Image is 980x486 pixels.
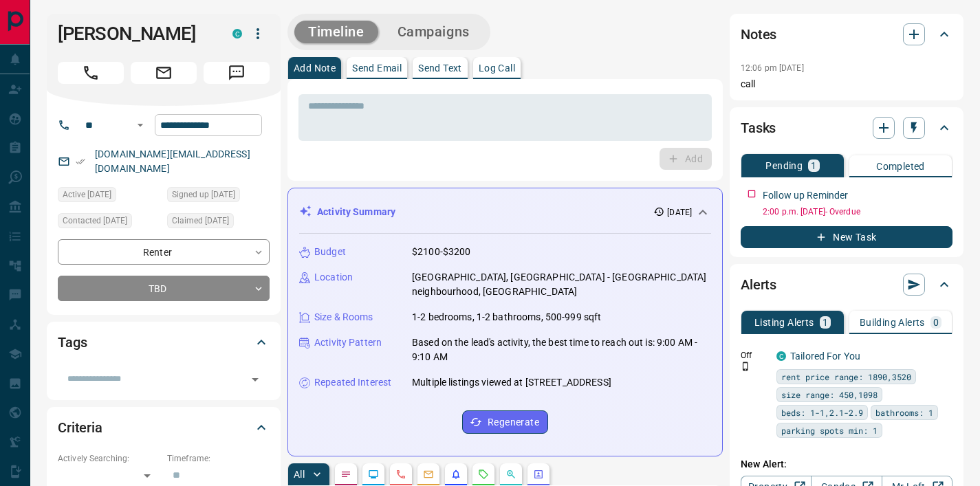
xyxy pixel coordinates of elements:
p: Repeated Interest [314,375,391,390]
svg: Emails [423,469,434,480]
div: Wed Oct 08 2025 [58,213,160,232]
div: condos.ca [232,29,242,38]
p: Multiple listings viewed at [STREET_ADDRESS] [412,375,611,390]
p: Activity Summary [317,205,395,219]
p: Completed [876,162,925,171]
p: Timeframe: [167,452,270,465]
svg: Calls [395,469,406,480]
div: Tags [58,326,270,359]
a: Tailored For You [790,351,860,362]
p: call [741,77,952,91]
h2: Tasks [741,117,776,139]
span: Email [131,62,197,84]
span: rent price range: 1890,3520 [781,370,911,384]
span: Claimed [DATE] [172,214,229,228]
p: New Alert: [741,457,952,472]
p: Listing Alerts [754,318,814,327]
button: Timeline [294,21,378,43]
div: Renter [58,239,270,265]
p: Budget [314,245,346,259]
div: Tasks [741,111,952,144]
p: Building Alerts [860,318,925,327]
p: Add Note [294,63,336,73]
svg: Push Notification Only [741,362,750,371]
svg: Notes [340,469,351,480]
p: 12:06 pm [DATE] [741,63,804,73]
span: Active [DATE] [63,188,111,201]
p: Off [741,349,768,362]
p: Location [314,270,353,285]
p: Actively Searching: [58,452,160,465]
span: Signed up [DATE] [172,188,235,201]
div: Activity Summary[DATE] [299,199,711,225]
p: 0 [933,318,939,327]
button: Open [132,117,149,133]
p: Based on the lead's activity, the best time to reach out is: 9:00 AM - 9:10 AM [412,335,711,364]
h2: Alerts [741,274,776,296]
span: Contacted [DATE] [63,214,127,228]
span: parking spots min: 1 [781,423,878,437]
div: Wed Oct 08 2025 [58,187,160,206]
svg: Lead Browsing Activity [368,469,379,480]
a: [DOMAIN_NAME][EMAIL_ADDRESS][DOMAIN_NAME] [95,148,250,174]
div: Alerts [741,268,952,301]
h2: Tags [58,331,87,353]
p: Follow up Reminder [763,188,848,203]
svg: Requests [478,469,489,480]
p: Size & Rooms [314,310,373,324]
p: [GEOGRAPHIC_DATA], [GEOGRAPHIC_DATA] - [GEOGRAPHIC_DATA] neighbourhood, [GEOGRAPHIC_DATA] [412,270,711,299]
svg: Agent Actions [533,469,544,480]
p: [DATE] [667,206,692,219]
p: Send Text [418,63,462,73]
h2: Notes [741,23,776,45]
span: Message [204,62,270,84]
span: bathrooms: 1 [875,406,933,419]
h1: [PERSON_NAME] [58,23,212,45]
svg: Listing Alerts [450,469,461,480]
p: 1 [823,318,828,327]
div: Wed Oct 08 2025 [167,187,270,206]
p: 1 [811,161,816,170]
button: Campaigns [384,21,483,43]
button: New Task [741,226,952,248]
div: TBD [58,276,270,301]
button: Regenerate [462,410,548,434]
span: beds: 1-1,2.1-2.9 [781,406,863,419]
p: Send Email [352,63,402,73]
div: Wed Oct 08 2025 [167,213,270,232]
p: 1-2 bedrooms, 1-2 bathrooms, 500-999 sqft [412,310,601,324]
svg: Opportunities [505,469,516,480]
p: Log Call [479,63,515,73]
div: Notes [741,18,952,51]
div: Criteria [58,411,270,444]
span: size range: 450,1098 [781,388,878,401]
p: $2100-$3200 [412,245,470,259]
p: Activity Pattern [314,335,382,350]
button: Open [246,370,265,389]
h2: Criteria [58,417,102,439]
div: condos.ca [776,351,786,361]
p: All [294,470,305,479]
span: Call [58,62,124,84]
p: 2:00 p.m. [DATE] - Overdue [763,206,952,218]
svg: Email Verified [76,157,85,166]
p: Pending [765,161,803,170]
